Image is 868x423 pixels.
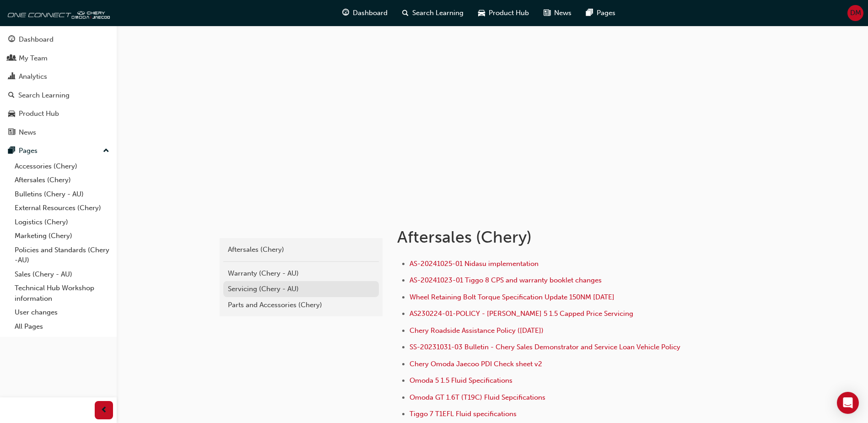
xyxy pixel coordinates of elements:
a: Analytics [4,68,113,85]
span: Product Hub [489,8,529,18]
a: news-iconNews [536,4,579,22]
button: Pages [4,142,113,159]
div: News [19,127,36,138]
span: guage-icon [8,36,15,44]
span: up-icon [103,145,109,157]
span: DM [850,8,861,18]
span: people-icon [8,54,15,63]
a: Logistics (Chery) [11,215,113,229]
a: Wheel Retaining Bolt Torque Specification Update 150NM [DATE] [410,293,615,301]
a: Search Learning [4,87,113,104]
a: AS230224-01-POLICY - [PERSON_NAME] 5 1.5 Capped Price Servicing [410,309,633,318]
span: News [554,8,571,18]
a: News [4,124,113,141]
div: My Team [19,53,48,64]
span: search-icon [402,7,409,19]
a: Chery Roadside Assistance Policy ([DATE]) [410,326,544,335]
div: Dashboard [19,34,54,45]
a: car-iconProduct Hub [471,4,536,22]
span: Search Learning [412,8,464,18]
a: pages-iconPages [579,4,623,22]
div: Product Hub [19,108,59,119]
span: pages-icon [8,147,15,155]
a: AS-20241023-01 Tiggo 8 CPS and warranty booklet changes [410,276,602,284]
a: search-iconSearch Learning [395,4,471,22]
a: Sales (Chery - AU) [11,267,113,282]
a: Omoda GT 1.6T (T19C) Fluid Sepcifications [410,393,545,401]
a: Bulletins (Chery - AU) [11,187,113,201]
a: Tiggo 7 T1EFL Fluid specifications [410,410,517,418]
button: DashboardMy TeamAnalyticsSearch LearningProduct HubNews [4,29,113,142]
a: Aftersales (Chery) [223,242,379,258]
a: SS-20231031-03 Bulletin - Chery Sales Demonstrator and Service Loan Vehicle Policy [410,343,680,351]
span: car-icon [8,110,15,118]
span: Dashboard [353,8,388,18]
div: Parts and Accessories (Chery) [228,300,374,310]
div: Warranty (Chery - AU) [228,268,374,279]
a: Omoda 5 1.5 Fluid Specifications [410,376,512,385]
button: DM [847,5,863,21]
span: guage-icon [342,7,349,19]
a: External Resources (Chery) [11,201,113,215]
a: Warranty (Chery - AU) [223,266,379,282]
a: Dashboard [4,31,113,48]
div: Pages [19,146,38,156]
span: news-icon [8,129,15,137]
div: Analytics [19,71,47,82]
span: pages-icon [586,7,593,19]
a: Product Hub [4,105,113,122]
a: Chery Omoda Jaecoo PDI Check sheet v2 [410,360,542,368]
a: Technical Hub Workshop information [11,281,113,305]
div: Search Learning [18,90,70,101]
a: Policies and Standards (Chery -AU) [11,243,113,267]
a: Aftersales (Chery) [11,173,113,187]
a: Parts and Accessories (Chery) [223,297,379,313]
a: My Team [4,50,113,67]
span: prev-icon [101,405,108,416]
span: Pages [597,8,615,18]
h1: Aftersales (Chery) [397,227,697,247]
span: car-icon [478,7,485,19]
a: AS-20241025-01 Nidasu implementation [410,260,539,268]
a: guage-iconDashboard [335,4,395,22]
a: Servicing (Chery - AU) [223,281,379,297]
a: User changes [11,305,113,320]
span: news-icon [544,7,550,19]
div: Open Intercom Messenger [837,392,859,414]
img: oneconnect [5,4,110,22]
a: Marketing (Chery) [11,229,113,243]
span: search-icon [8,92,15,100]
a: Accessories (Chery) [11,159,113,174]
div: Servicing (Chery - AU) [228,284,374,294]
div: Aftersales (Chery) [228,244,374,255]
a: All Pages [11,320,113,334]
span: chart-icon [8,73,15,81]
